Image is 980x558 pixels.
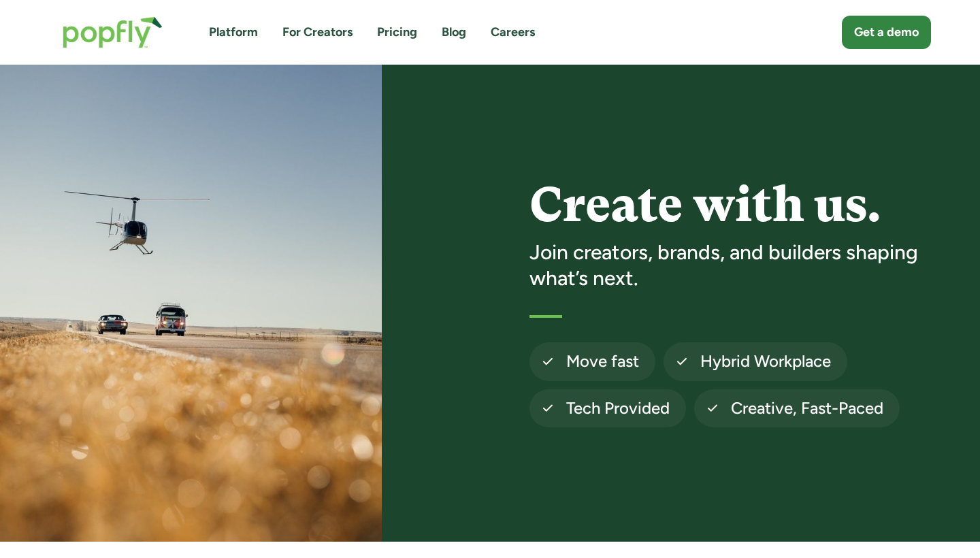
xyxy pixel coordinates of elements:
a: home [49,3,176,62]
a: Get a demo [842,16,931,49]
h3: Join creators, brands, and builders shaping what’s next. [529,240,941,291]
h4: Tech Provided [566,397,670,419]
a: For Creators [282,24,353,41]
h1: Create with us. [529,179,941,231]
a: Careers [491,24,535,41]
a: Blog [442,24,466,41]
h4: Hybrid Workplace [700,350,831,372]
h4: Creative, Fast-Paced [731,397,883,419]
a: Platform [209,24,258,41]
div: Get a demo [854,24,919,41]
h4: Move fast [566,350,639,372]
a: Pricing [377,24,417,41]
